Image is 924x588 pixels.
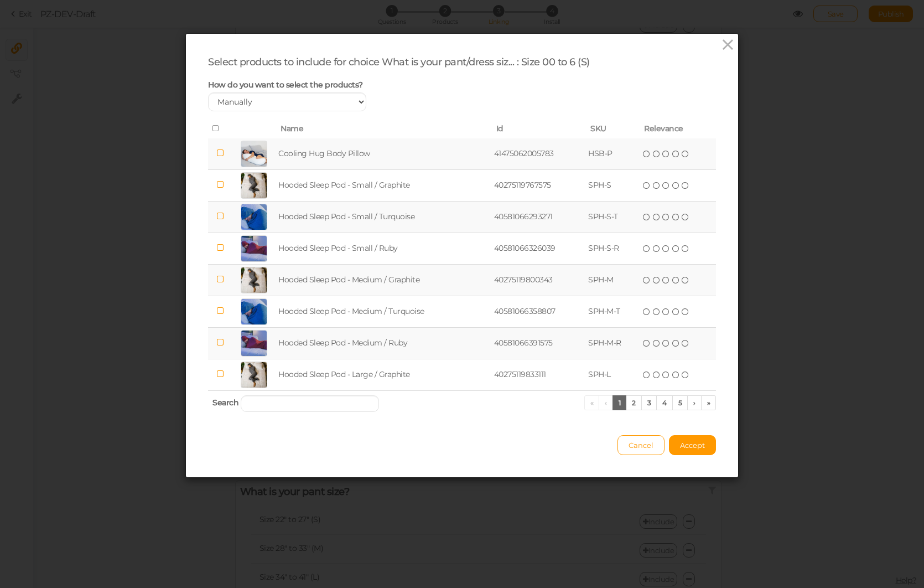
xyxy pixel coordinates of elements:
[586,120,640,138] th: SKU
[653,245,661,252] i: two
[662,339,670,347] i: three
[643,276,651,284] i: one
[653,371,661,379] i: two
[208,296,716,327] tr: Hooded Sleep Pod - Medium / Turquoise 40581066358807 SPH-M-T
[662,276,670,284] i: three
[492,201,586,233] td: 40581066293271
[682,182,689,189] i: five
[662,150,670,158] i: three
[643,308,651,316] i: one
[208,138,716,170] tr: Cooling Hug Body Pillow 41475062005783 HSB-P
[492,327,586,359] td: 40581066391575
[656,395,673,410] a: 4
[586,359,640,390] td: SPH-L
[672,308,680,316] i: four
[208,264,716,296] tr: Hooded Sleep Pod - Medium / Graphite 40275119800343 SPH-M
[492,296,586,327] td: 40581066358807
[208,233,716,264] tr: Hooded Sleep Pod - Small / Ruby 40581066326039 SPH-S-R
[617,435,665,455] button: Cancel
[276,233,491,264] td: Hooded Sleep Pod - Small / Ruby
[672,182,680,189] i: four
[687,395,702,410] a: ›
[492,169,586,201] td: 40275119767575
[208,327,716,359] tr: Hooded Sleep Pod - Medium / Ruby 40581066391575 SPH-M-R
[653,339,661,347] i: two
[276,138,491,170] td: Cooling Hug Body Pillow
[682,339,689,347] i: five
[672,339,680,347] i: four
[682,150,689,158] i: five
[586,264,640,296] td: SPH-M
[682,276,689,284] i: five
[643,371,651,379] i: one
[669,435,716,455] button: Accept
[662,213,670,221] i: three
[586,233,640,264] td: SPH-S-R
[586,327,640,359] td: SPH-M-R
[586,296,640,327] td: SPH-M-T
[208,359,716,390] tr: Hooded Sleep Pod - Large / Graphite 40275119833111 SPH-L
[492,264,586,296] td: 40275119800343
[276,169,491,201] td: Hooded Sleep Pod - Small / Graphite
[682,308,689,316] i: five
[626,395,642,410] a: 2
[212,398,238,408] span: Search
[672,245,680,252] i: four
[662,371,670,379] i: three
[641,395,657,410] a: 3
[653,276,661,284] i: two
[653,182,661,189] i: two
[672,213,680,221] i: four
[640,120,716,138] th: Relevance
[208,56,716,69] div: Select products to include for choice What is your pant/dress siz... : Size 00 to 6 (S)
[672,371,680,379] i: four
[612,395,627,410] a: 1
[653,150,661,158] i: two
[701,395,717,410] a: »
[208,201,716,233] tr: Hooded Sleep Pod - Small / Turquoise 40581066293271 SPH-S-T
[682,245,689,252] i: five
[662,182,670,189] i: three
[276,296,491,327] td: Hooded Sleep Pod - Medium / Turquoise
[496,123,503,133] span: Id
[276,264,491,296] td: Hooded Sleep Pod - Medium / Graphite
[682,213,689,221] i: five
[672,395,688,410] a: 5
[643,339,651,347] i: one
[276,359,491,390] td: Hooded Sleep Pod - Large / Graphite
[643,213,651,221] i: one
[653,213,661,221] i: two
[653,308,661,316] i: two
[276,201,491,233] td: Hooded Sleep Pod - Small / Turquoise
[672,276,680,284] i: four
[643,245,651,252] i: one
[208,80,363,90] span: How do you want to select the products?
[492,138,586,170] td: 41475062005783
[281,123,303,133] span: Name
[672,150,680,158] i: four
[492,233,586,264] td: 40581066326039
[586,169,640,201] td: SPH-S
[208,169,716,201] tr: Hooded Sleep Pod - Small / Graphite 40275119767575 SPH-S
[662,245,670,252] i: three
[680,441,705,450] span: Accept
[276,327,491,359] td: Hooded Sleep Pod - Medium / Ruby
[643,150,651,158] i: one
[643,182,651,189] i: one
[586,201,640,233] td: SPH-S-T
[586,138,640,170] td: HSB-P
[662,308,670,316] i: three
[682,371,689,379] i: five
[629,441,653,450] span: Cancel
[492,359,586,390] td: 40275119833111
